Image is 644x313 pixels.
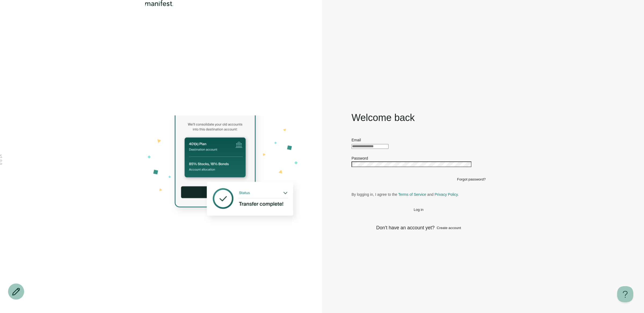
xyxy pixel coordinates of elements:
iframe: Toggle Customer Support [617,286,633,302]
span: Log in [414,208,423,212]
h1: Welcome back [352,111,486,124]
a: Privacy Policy [434,192,458,197]
button: Forgot password? [457,177,486,181]
label: Password [352,156,368,160]
button: Log in [352,208,486,212]
label: Email [352,138,361,142]
p: By logging in, I agree to the and . [352,192,486,197]
a: Terms of Service [398,192,426,197]
span: Don't have an account yet? [376,224,435,231]
button: Create account [437,226,461,230]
